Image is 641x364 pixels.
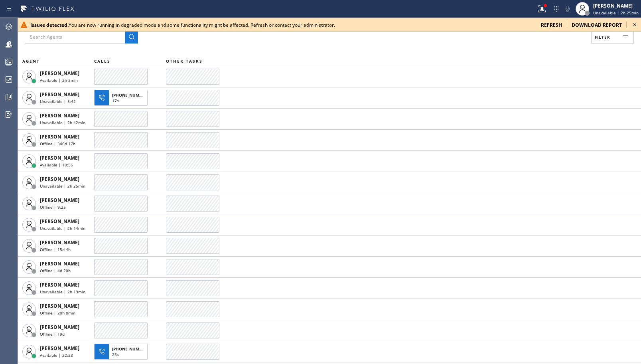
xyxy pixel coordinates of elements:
span: [PERSON_NAME] [40,260,79,267]
span: [PERSON_NAME] [40,218,79,225]
span: Unavailable | 2h 25min [40,183,85,189]
span: [PHONE_NUMBER] [112,346,148,352]
span: Unavailable | 2h 14min [40,226,85,231]
span: [PERSON_NAME] [40,112,79,119]
div: [PERSON_NAME] [593,2,639,9]
span: Offline | 15d 4h [40,247,71,252]
span: Unavailable | 5:42 [40,99,76,104]
span: Offline | 4d 20h [40,268,71,273]
span: [PERSON_NAME] [40,239,79,246]
span: Offline | 19d [40,331,65,337]
span: [PERSON_NAME] [40,303,79,309]
span: Offline | 346d 17h [40,141,75,146]
span: 25s [112,352,119,357]
span: OTHER TASKS [166,58,203,64]
span: AGENT [22,58,40,64]
span: [PERSON_NAME] [40,281,79,288]
span: [PERSON_NAME] [40,197,79,204]
button: Mute [562,3,573,14]
span: [PERSON_NAME] [40,154,79,161]
span: download report [572,22,622,28]
button: Filter [591,31,634,44]
span: [PERSON_NAME] [40,345,79,352]
div: You are now running in degraded mode and some functionality might be affected. Refresh or contact... [30,22,534,28]
span: Unavailable | 2h 42min [40,120,85,125]
span: 17s [112,98,119,103]
span: refresh [541,22,562,28]
span: [PERSON_NAME] [40,176,79,182]
input: Search Agents [25,31,125,44]
span: Unavailable | 2h 19min [40,289,85,295]
span: Available | 22:23 [40,352,73,358]
span: [PHONE_NUMBER] [112,92,148,98]
span: Unavailable | 2h 25min [593,10,639,16]
span: Offline | 9:25 [40,204,66,210]
span: [PERSON_NAME] [40,324,79,330]
span: Offline | 20h 8min [40,310,75,316]
span: CALLS [94,58,110,64]
span: [PERSON_NAME] [40,91,79,98]
span: [PERSON_NAME] [40,133,79,140]
span: Available | 2h 3min [40,77,78,83]
b: Issues detected. [30,22,69,28]
button: [PHONE_NUMBER]25s [94,341,150,362]
span: Filter [595,34,610,40]
span: [PERSON_NAME] [40,70,79,77]
button: [PHONE_NUMBER]17s [94,87,150,108]
span: Available | 10:56 [40,162,73,168]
